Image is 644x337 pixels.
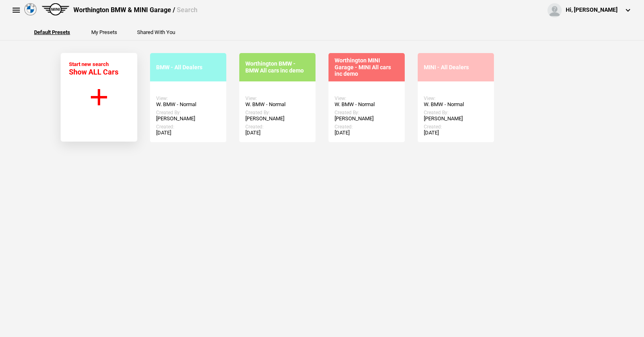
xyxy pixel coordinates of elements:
div: Worthington BMW - BMW All cars inc demo [245,60,309,74]
button: My Presets [91,30,117,35]
div: Created By: [424,110,488,115]
span: Show ALL Cars [69,68,118,76]
div: View: [156,96,220,101]
div: MINI - All Dealers [424,64,488,71]
div: View: [424,96,488,101]
div: W. BMW - Normal [335,101,399,108]
div: [PERSON_NAME] [335,115,399,122]
img: mini.png [42,3,69,15]
div: Worthington BMW & MINI Garage / [73,6,197,15]
div: Hi, [PERSON_NAME] [566,6,618,14]
div: [DATE] [335,130,399,136]
div: Created: [424,124,488,130]
div: Worthington MINI Garage - MINI All cars inc demo [335,57,399,77]
button: Start new search Show ALL Cars [60,53,137,142]
div: [DATE] [156,130,220,136]
div: Start new search [69,61,118,76]
button: Shared With You [137,30,175,35]
img: bmw.png [24,3,36,15]
div: [PERSON_NAME] [156,115,220,122]
div: View: [335,96,399,101]
div: [DATE] [245,130,309,136]
div: Created: [335,124,399,130]
div: Created: [156,124,220,130]
div: W. BMW - Normal [156,101,220,108]
button: Default Presets [34,30,70,35]
div: [DATE] [424,130,488,136]
div: [PERSON_NAME] [245,115,309,122]
div: W. BMW - Normal [245,101,309,108]
div: Created By: [156,110,220,115]
div: View: [245,96,309,101]
span: Search [177,6,197,14]
div: W. BMW - Normal [424,101,488,108]
div: Created By: [335,110,399,115]
div: Created By: [245,110,309,115]
div: Created: [245,124,309,130]
div: BMW - All Dealers [156,64,220,71]
div: [PERSON_NAME] [424,115,488,122]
